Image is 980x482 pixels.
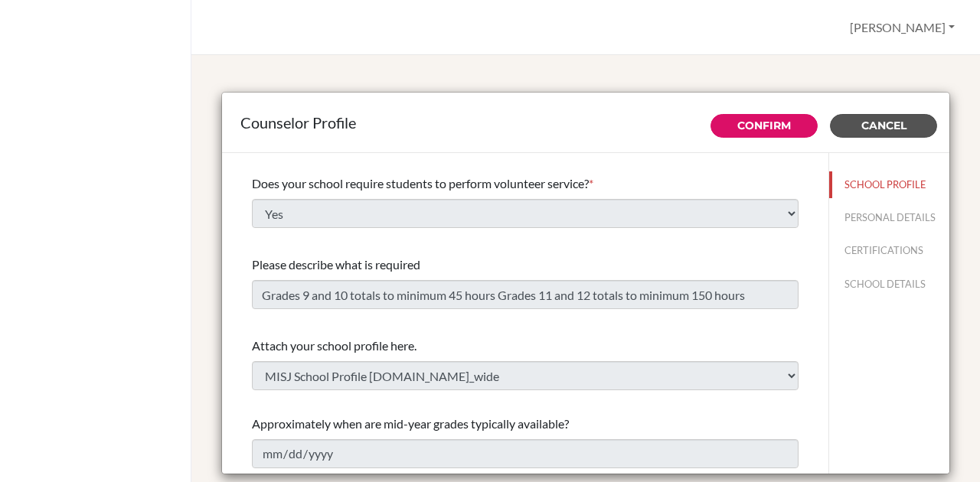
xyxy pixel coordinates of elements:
div: Counselor Profile [240,111,931,134]
span: Please describe what is required [252,257,420,272]
button: [PERSON_NAME] [843,13,962,42]
button: CERTIFICATIONS [829,237,949,264]
span: Approximately when are mid-year grades typically available? [252,416,569,431]
button: SCHOOL DETAILS [829,271,949,298]
button: SCHOOL PROFILE [829,171,949,198]
button: PERSONAL DETAILS [829,204,949,231]
span: Does your school require students to perform volunteer service? [252,176,589,191]
span: Attach your school profile here. [252,338,416,353]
